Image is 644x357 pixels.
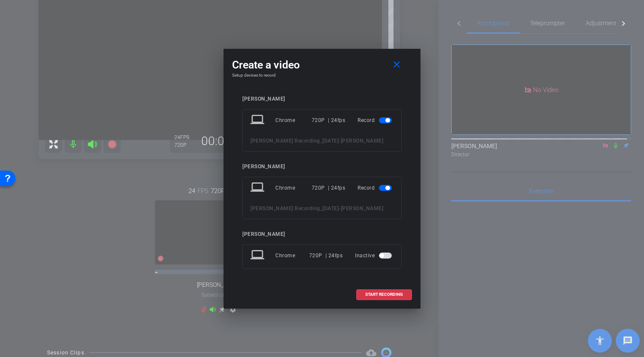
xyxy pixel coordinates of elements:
div: Inactive [355,248,394,263]
div: Chrome [275,248,309,263]
span: - [339,138,341,144]
div: [PERSON_NAME] [242,231,402,238]
div: [PERSON_NAME] [242,164,402,170]
div: [PERSON_NAME] [242,96,402,102]
span: START RECORDING [365,292,403,297]
div: 720P | 24fps [309,248,343,263]
div: Record [358,180,394,196]
div: 720P | 24fps [312,113,346,128]
span: [PERSON_NAME] [341,205,384,211]
mat-icon: close [391,59,402,70]
span: - [339,205,341,211]
div: 720P | 24fps [312,180,346,196]
span: [PERSON_NAME] Recording_[DATE] [250,205,339,211]
div: Record [358,113,394,128]
mat-icon: laptop [250,113,266,128]
div: Chrome [275,180,312,196]
h4: Setup devices to record [232,73,412,78]
span: [PERSON_NAME] [341,138,384,144]
div: Chrome [275,113,312,128]
span: [PERSON_NAME] Recording_[DATE] [250,138,339,144]
div: Create a video [232,57,412,73]
mat-icon: laptop [250,180,266,196]
button: START RECORDING [356,289,412,300]
mat-icon: laptop [250,248,266,263]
